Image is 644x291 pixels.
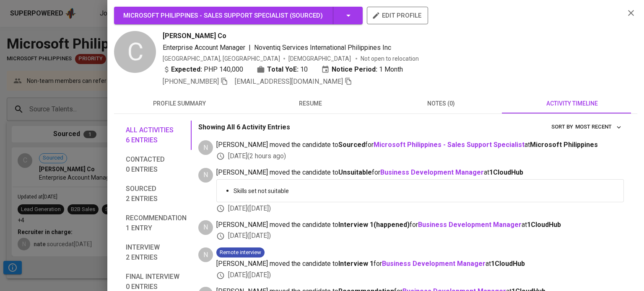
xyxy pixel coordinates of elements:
[575,122,622,132] span: Most Recent
[250,98,371,109] span: resume
[114,31,156,73] div: C
[216,140,624,150] span: [PERSON_NAME] moved the candidate to for at
[288,54,352,63] span: [DEMOGRAPHIC_DATA]
[338,221,410,229] b: Interview 1 ( happened )
[216,249,265,257] span: Remote interview
[163,44,245,52] span: Enterprise Account Manager
[126,155,187,175] span: Contacted 0 entries
[216,270,624,280] div: [DATE] ( [DATE] )
[361,54,419,63] p: Not open to relocation
[114,7,363,24] button: Microsoft Philippines - Sales Support Specialist (Sourced)
[254,44,391,52] span: Noventiq Services International Philippines Inc
[573,121,624,134] button: sort by
[418,221,522,229] a: Business Development Manager
[267,64,299,75] b: Total YoE:
[198,220,213,235] div: N
[551,124,573,130] span: sort by
[527,221,561,229] span: 1CloudHub
[119,98,240,109] span: profile summary
[216,204,624,214] div: [DATE] ( [DATE] )
[216,231,624,241] div: [DATE] ( [DATE] )
[321,64,403,75] div: 1 Month
[491,260,525,268] span: 1CloudHub
[530,141,598,149] span: Microsoft Philippines
[338,141,365,149] b: Sourced
[512,98,632,109] span: activity timeline
[126,242,187,263] span: Interview 2 entries
[198,122,290,132] p: Showing All 6 Activity Entries
[338,168,372,176] b: Unsuitable
[235,77,343,85] span: [EMAIL_ADDRESS][DOMAIN_NAME]
[332,64,377,75] b: Notice Period:
[163,31,226,41] span: [PERSON_NAME] Co
[216,168,624,178] span: [PERSON_NAME] moved the candidate to for at
[367,12,428,18] a: edit profile
[380,168,484,176] a: Business Development Manager
[198,247,213,262] div: N
[300,64,308,75] span: 10
[489,168,523,176] span: 1CloudHub
[374,10,421,21] span: edit profile
[382,260,486,268] a: Business Development Manager
[171,64,202,75] b: Expected:
[234,187,617,195] p: Skills set not suitable
[249,43,251,53] span: |
[163,77,219,85] span: [PHONE_NUMBER]
[163,54,280,63] div: [GEOGRAPHIC_DATA], [GEOGRAPHIC_DATA]
[216,259,624,269] span: [PERSON_NAME] moved the candidate to for at
[216,152,624,161] div: [DATE] ( 2 hours ago )
[123,12,323,19] span: Microsoft Philippines - Sales Support Specialist ( Sourced )
[367,7,428,24] button: edit profile
[338,260,374,268] b: Interview 1
[381,98,501,109] span: notes (0)
[163,64,243,75] div: PHP 140,000
[216,220,624,230] span: [PERSON_NAME] moved the candidate to for at
[374,141,525,149] a: Microsoft Philippines - Sales Support Specialist
[126,184,187,204] span: Sourced 2 entries
[198,140,213,155] div: N
[126,213,187,233] span: Recommendation 1 entry
[198,168,213,183] div: N
[126,125,187,145] span: All activities 6 entries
